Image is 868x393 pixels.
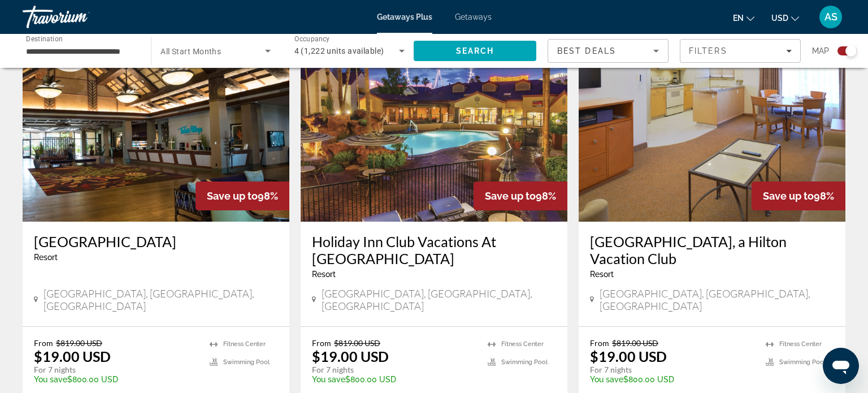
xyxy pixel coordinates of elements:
[26,34,63,42] span: Destination
[590,233,834,267] a: [GEOGRAPHIC_DATA], a Hilton Vacation Club
[763,190,814,202] span: Save up to
[34,348,111,365] p: $19.00 USD
[816,5,845,29] button: User Menu
[312,365,476,375] p: For 7 nights
[733,10,754,26] button: Change language
[590,338,609,348] span: From
[501,340,544,348] span: Fitness Center
[612,338,658,348] span: $819.00 USD
[26,45,136,58] input: Select destination
[34,375,67,384] span: You save
[590,348,667,365] p: $19.00 USD
[474,182,567,210] div: 98%
[312,338,331,348] span: From
[752,182,845,210] div: 98%
[579,41,845,222] img: Polo Towers Suites, a Hilton Vacation Club
[312,348,389,365] p: $19.00 USD
[312,375,345,384] span: You save
[501,359,548,366] span: Swimming Pool
[44,287,278,312] span: [GEOGRAPHIC_DATA], [GEOGRAPHIC_DATA], [GEOGRAPHIC_DATA]
[301,41,567,222] img: Holiday Inn Club Vacations At Desert Club Resort
[223,359,270,366] span: Swimming Pool
[557,46,616,55] span: Best Deals
[455,12,492,21] a: Getaways
[377,12,432,21] a: Getaways Plus
[733,14,744,23] span: en
[590,270,614,279] span: Resort
[334,338,380,348] span: $819.00 USD
[824,11,837,23] span: AS
[689,46,727,55] span: Filters
[34,375,198,384] p: $800.00 USD
[590,365,754,375] p: For 7 nights
[223,340,266,348] span: Fitness Center
[294,46,384,55] span: 4 (1,222 units available)
[456,46,494,55] span: Search
[322,287,556,312] span: [GEOGRAPHIC_DATA], [GEOGRAPHIC_DATA], [GEOGRAPHIC_DATA]
[312,270,336,279] span: Resort
[557,44,659,58] mat-select: Sort by
[590,375,754,384] p: $800.00 USD
[823,348,859,384] iframe: Button to launch messaging window
[34,365,198,375] p: For 7 nights
[414,41,536,61] button: Search
[771,10,799,26] button: Change currency
[196,182,289,210] div: 98%
[23,2,136,32] a: Travorium
[312,375,476,384] p: $800.00 USD
[160,47,221,56] span: All Start Months
[23,41,289,222] img: Tahiti Village
[485,190,536,202] span: Save up to
[34,233,278,250] a: [GEOGRAPHIC_DATA]
[779,359,826,366] span: Swimming Pool
[779,340,822,348] span: Fitness Center
[294,35,330,43] span: Occupancy
[771,14,788,23] span: USD
[312,233,556,267] a: Holiday Inn Club Vacations At [GEOGRAPHIC_DATA]
[600,287,834,312] span: [GEOGRAPHIC_DATA], [GEOGRAPHIC_DATA], [GEOGRAPHIC_DATA]
[812,43,829,59] span: Map
[34,253,58,262] span: Resort
[56,338,102,348] span: $819.00 USD
[590,375,623,384] span: You save
[680,39,801,63] button: Filters
[207,190,258,202] span: Save up to
[34,338,53,348] span: From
